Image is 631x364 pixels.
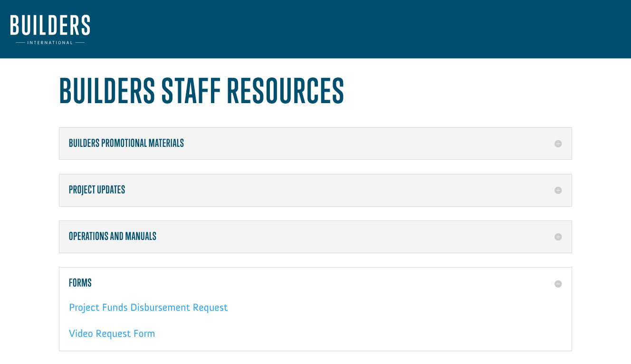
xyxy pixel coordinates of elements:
[69,301,228,318] a: Project Funds Disbursement Request
[69,327,155,345] a: Video Request Form
[69,230,562,243] h5: Operations and Manuals
[69,277,562,289] h5: Forms
[69,184,562,196] h5: Project Updates
[59,71,572,115] h1: Builders Staff Resources
[10,15,90,44] img: Builders International
[69,137,562,150] h5: Builders Promotional Materials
